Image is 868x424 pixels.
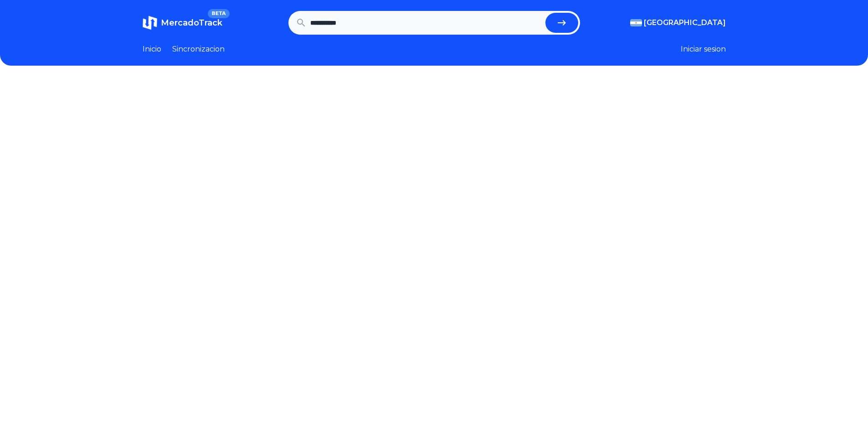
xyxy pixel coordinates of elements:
[143,16,157,30] img: MercadoTrack
[630,19,642,26] img: Argentina
[630,17,726,28] button: [GEOGRAPHIC_DATA]
[143,16,222,30] a: MercadoTrackBETA
[161,18,222,28] span: MercadoTrack
[208,9,229,18] span: BETA
[644,17,726,28] span: [GEOGRAPHIC_DATA]
[143,44,161,55] a: Inicio
[681,44,726,55] button: Iniciar sesion
[172,44,225,55] a: Sincronizacion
